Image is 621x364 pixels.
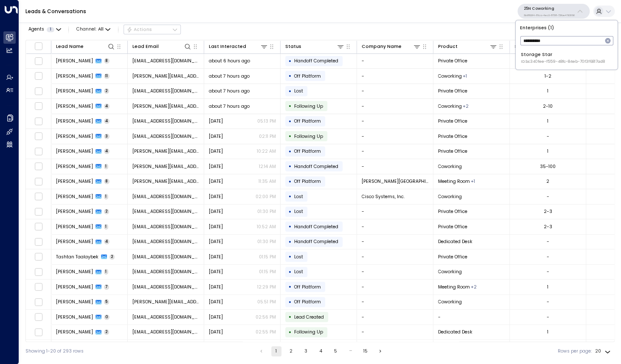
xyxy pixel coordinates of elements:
[514,43,544,50] div: # of people
[438,178,470,185] span: Meeting Room
[362,193,405,200] span: Cisco Systems, Inc.
[56,163,93,170] span: Brian Morris
[289,327,292,338] div: •
[56,88,93,94] span: Lance Turner
[56,314,93,320] span: Jacob Zwiezen
[294,88,303,94] span: Lost
[294,208,303,215] span: Lost
[289,161,292,172] div: •
[544,224,552,230] div: 2-3
[289,101,292,112] div: •
[34,253,42,261] span: Toggle select row
[132,163,200,170] span: brian.morris@ematrixdb.com
[104,329,110,335] span: 2
[74,25,113,34] button: Channel:All
[547,193,549,200] div: -
[209,73,250,79] span: about 7 hours ago
[56,43,84,50] div: Lead Name
[357,144,433,159] td: -
[209,299,223,305] span: Aug 25, 2025
[547,254,549,260] div: -
[209,329,223,335] span: Aug 22, 2025
[289,176,292,187] div: •
[56,178,93,185] span: Karol Wright
[257,118,276,124] p: 05:13 PM
[34,223,42,231] span: Toggle select row
[289,297,292,308] div: •
[132,43,159,50] div: Lead Email
[294,178,321,185] span: Off Platform
[104,239,110,244] span: 4
[256,346,386,356] nav: pagination navigation
[34,193,42,201] span: Toggle select row
[294,148,321,154] span: Off Platform
[360,346,371,356] button: Go to page 15
[294,269,303,275] span: Lost
[34,102,42,110] span: Toggle select row
[357,159,433,174] td: -
[546,178,549,185] div: 2
[34,268,42,276] span: Toggle select row
[294,284,321,290] span: Off Platform
[357,219,433,234] td: -
[209,269,223,275] span: Aug 26, 2025
[438,43,458,50] div: Product
[34,57,42,65] span: Toggle select row
[132,254,200,260] span: tashtand@gmail.com
[132,148,200,154] span: jonathan@lokationre.com
[357,235,433,249] td: -
[132,314,200,320] span: jacobtzwiezen@outlook.com
[34,72,42,80] span: Toggle select row
[294,133,323,140] span: Following Up
[209,238,223,245] span: Aug 26, 2025
[438,193,462,200] span: Coworking
[34,328,42,336] span: Toggle select row
[346,346,356,356] div: …
[104,284,110,290] span: 7
[56,73,93,79] span: Gabi Sommerfield
[294,299,321,305] span: Off Platform
[124,25,181,35] button: Actions
[289,311,292,322] div: •
[357,295,433,310] td: -
[132,133,200,140] span: egavin@datastewardpllc.com
[257,299,276,305] p: 05:51 PM
[438,329,472,335] span: Dedicated Desk
[132,284,200,290] span: jimmymacclaw@gmail.com
[438,133,467,140] span: Private Office
[34,147,42,155] span: Toggle select row
[259,178,276,185] p: 11:35 AM
[362,178,429,185] span: Wade Wellness Center
[257,284,276,290] p: 12:29 PM
[289,191,292,202] div: •
[289,236,292,247] div: •
[34,298,42,306] span: Toggle select row
[357,204,433,219] td: -
[56,148,93,154] span: Jonathan Lickstein
[124,25,181,35] div: Button group with a nested menu
[56,269,93,275] span: Danyshman Azamatov
[316,346,326,356] button: Go to page 4
[357,69,433,84] td: -
[98,27,104,32] span: All
[362,43,402,50] div: Company Name
[132,299,200,305] span: tobie@nextgen-media.net
[462,73,466,79] div: Private Office
[357,310,433,325] td: -
[470,284,476,290] div: Private Office,Virtual Office
[110,254,115,260] span: 2
[132,224,200,230] span: krakkasani@crocusitllc.com
[257,224,276,230] p: 10:52 AM
[34,283,42,291] span: Toggle select row
[362,42,421,50] div: Company Name
[438,73,462,79] span: Coworking
[521,51,605,64] div: Storage Star
[126,27,152,33] div: Actions
[547,238,549,245] div: -
[259,254,276,260] p: 01:15 PM
[524,6,575,11] p: 25N Coworking
[438,118,467,124] span: Private Office
[285,42,345,50] div: Status
[547,269,549,275] div: -
[289,206,292,217] div: •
